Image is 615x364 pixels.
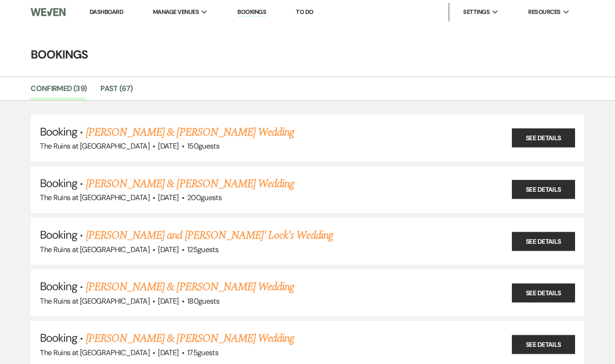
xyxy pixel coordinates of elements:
span: Booking [40,227,77,242]
span: 125 guests [187,245,218,254]
span: 150 guests [187,141,219,151]
a: See Details [512,283,575,302]
span: [DATE] [158,245,178,254]
a: See Details [512,180,575,199]
a: [PERSON_NAME] & [PERSON_NAME] Wedding [86,279,294,295]
a: [PERSON_NAME] & [PERSON_NAME] Wedding [86,124,294,141]
span: Settings [463,7,490,17]
span: The Ruins at [GEOGRAPHIC_DATA] [40,245,150,254]
span: [DATE] [158,193,178,202]
span: The Ruins at [GEOGRAPHIC_DATA] [40,193,150,202]
span: The Ruins at [GEOGRAPHIC_DATA] [40,348,150,357]
a: [PERSON_NAME] & [PERSON_NAME] Wedding [86,175,294,192]
a: To Do [296,8,313,16]
span: [DATE] [158,141,178,151]
span: 200 guests [187,193,222,202]
span: Booking [40,124,77,139]
span: Booking [40,176,77,190]
span: [DATE] [158,348,178,357]
a: [PERSON_NAME] & [PERSON_NAME] Wedding [86,330,294,347]
span: The Ruins at [GEOGRAPHIC_DATA] [40,141,150,151]
img: Weven Logo [31,2,65,22]
span: Booking [40,279,77,293]
a: Past (67) [100,83,132,100]
span: The Ruins at [GEOGRAPHIC_DATA] [40,296,150,306]
span: Manage Venues [153,7,199,17]
a: See Details [512,335,575,354]
span: Resources [528,7,560,17]
span: Booking [40,331,77,345]
a: See Details [512,129,575,148]
span: 175 guests [187,348,218,357]
span: [DATE] [158,296,178,306]
a: Bookings [237,8,266,17]
a: Dashboard [90,8,123,16]
span: 180 guests [187,296,219,306]
a: See Details [512,232,575,251]
a: Confirmed (39) [31,83,86,100]
a: [PERSON_NAME] and [PERSON_NAME]' Lock's Wedding [86,227,333,244]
